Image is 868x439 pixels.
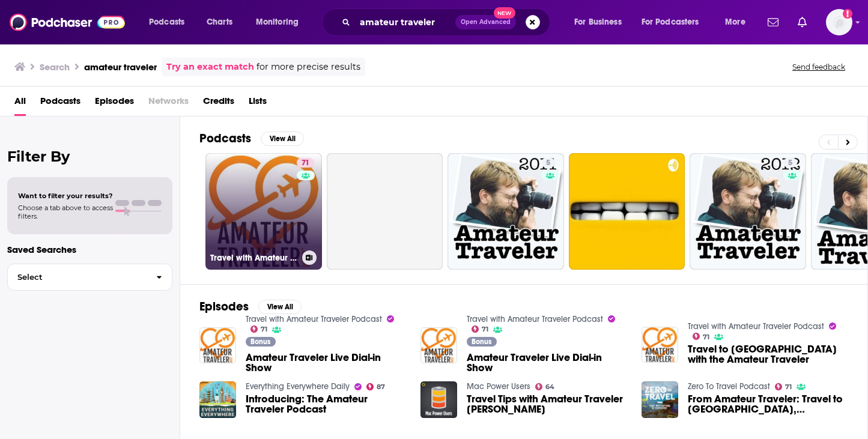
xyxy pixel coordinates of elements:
button: open menu [566,13,637,32]
a: 71 [297,158,314,168]
a: 5 [783,158,797,168]
a: Charts [199,13,240,32]
a: Show notifications dropdown [793,12,812,32]
h2: Filter By [7,148,172,165]
span: Podcasts [149,14,184,31]
span: More [725,14,745,31]
a: 5 [448,153,564,270]
a: Show notifications dropdown [763,12,783,32]
span: Logged in as mgalandak [826,9,852,35]
svg: Add a profile image [843,9,852,19]
a: 71Travel with Amateur Traveler Podcast [205,153,322,270]
span: 71 [302,157,309,169]
img: Travel to India with the Amateur Traveler [642,327,678,363]
a: 5 [541,158,555,168]
span: 5 [788,157,792,169]
button: open menu [717,13,760,32]
span: Amateur Traveler Live Dial-in Show [467,353,627,373]
span: 71 [482,327,488,332]
a: Credits [203,91,234,116]
span: 87 [377,384,385,390]
span: Monitoring [256,14,299,31]
span: For Podcasters [642,14,699,31]
img: Podchaser - Follow, Share and Rate Podcasts [10,11,125,34]
a: Mac Power Users [467,381,530,392]
img: Introducing: The Amateur Traveler Podcast [199,381,236,418]
span: Open Advanced [461,19,511,25]
a: 5 [690,153,806,270]
a: 64 [535,383,555,390]
button: View All [261,132,304,146]
a: 71 [472,325,489,333]
a: Introducing: The Amateur Traveler Podcast [246,394,406,414]
button: Send feedback [789,62,849,72]
span: 64 [545,384,554,390]
h2: Episodes [199,299,249,314]
div: Search podcasts, credits, & more... [333,8,562,36]
span: Travel to [GEOGRAPHIC_DATA] with the Amateur Traveler [688,344,848,365]
a: 87 [366,383,386,390]
a: From Amateur Traveler: Travel to Normandy, France [688,394,848,414]
button: Show profile menu [826,9,852,35]
span: Travel Tips with Amateur Traveler [PERSON_NAME] [467,394,627,414]
a: Episodes [95,91,134,116]
a: 71 [775,383,792,390]
a: Lists [249,91,267,116]
a: Travel with Amateur Traveler Podcast [467,314,603,324]
a: Travel with Amateur Traveler Podcast [688,321,824,332]
span: 71 [785,384,792,390]
span: for more precise results [256,60,360,74]
h3: amateur traveler [84,61,157,73]
span: New [494,7,515,19]
h3: Search [40,61,70,73]
span: Bonus [472,338,491,345]
img: From Amateur Traveler: Travel to Normandy, France [642,381,678,418]
button: Select [7,264,172,291]
span: 71 [703,335,709,340]
p: Saved Searches [7,244,172,255]
button: open menu [634,13,717,32]
img: User Profile [826,9,852,35]
img: Travel Tips with Amateur Traveler Chris Christensen [420,381,457,418]
a: Amateur Traveler Live Dial-in Show [246,353,406,373]
a: PodcastsView All [199,131,304,146]
a: 71 [250,325,268,333]
a: Travel Tips with Amateur Traveler Chris Christensen [467,394,627,414]
a: Travel to India with the Amateur Traveler [688,344,848,365]
a: Zero To Travel Podcast [688,381,770,392]
input: Search podcasts, credits, & more... [355,13,455,32]
h2: Podcasts [199,131,251,146]
img: Amateur Traveler Live Dial-in Show [199,327,236,364]
span: Select [8,273,147,281]
span: 5 [546,157,550,169]
span: Want to filter your results? [18,192,113,200]
a: All [14,91,26,116]
span: Bonus [250,338,270,345]
span: From Amateur Traveler: Travel to [GEOGRAPHIC_DATA], [GEOGRAPHIC_DATA] [688,394,848,414]
a: Everything Everywhere Daily [246,381,350,392]
a: Try an exact match [166,60,254,74]
span: Charts [207,14,232,31]
span: For Business [574,14,622,31]
button: open menu [247,13,314,32]
span: Networks [148,91,189,116]
a: EpisodesView All [199,299,302,314]
img: Amateur Traveler Live Dial-in Show [420,327,457,364]
a: 71 [693,333,710,340]
a: Travel with Amateur Traveler Podcast [246,314,382,324]
a: Podcasts [40,91,80,116]
h3: Travel with Amateur Traveler Podcast [210,253,297,263]
span: Choose a tab above to access filters. [18,204,113,220]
